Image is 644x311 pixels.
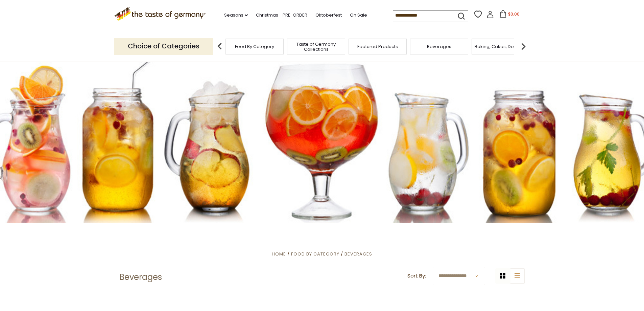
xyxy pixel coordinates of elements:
img: previous arrow [213,40,226,53]
a: Food By Category [235,44,274,49]
button: $0.00 [495,10,524,20]
a: Seasons [224,12,248,19]
a: Featured Products [357,44,398,49]
a: Baking, Cakes, Desserts [475,44,527,49]
a: Food By Category [291,251,339,257]
a: On Sale [350,12,367,19]
a: Beverages [344,251,372,257]
h1: Beverages [119,272,162,282]
a: Christmas - PRE-ORDER [256,12,307,19]
a: Beverages [427,44,451,49]
label: Sort By: [407,272,426,280]
img: next arrow [517,40,530,53]
p: Choice of Categories [114,38,213,54]
a: Oktoberfest [315,12,342,19]
a: Home [272,251,286,257]
a: Taste of Germany Collections [289,42,343,52]
span: $0.00 [508,11,520,17]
